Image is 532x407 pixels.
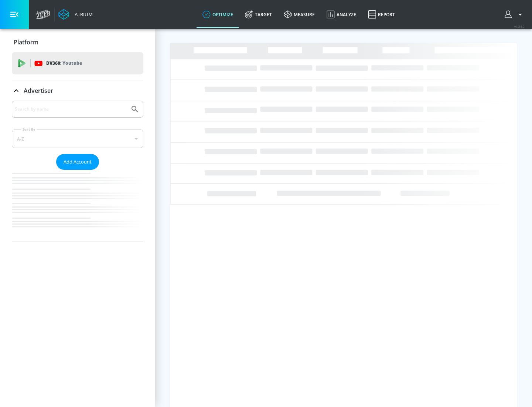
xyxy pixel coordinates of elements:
[58,9,93,20] a: Atrium
[278,1,321,28] a: measure
[21,127,37,132] label: Sort By
[14,38,38,46] p: Platform
[514,24,525,28] span: v 4.24.0
[12,52,143,74] div: DV360: Youtube
[12,80,143,101] div: Advertiser
[62,59,82,67] p: Youtube
[56,154,99,170] button: Add Account
[12,101,143,242] div: Advertiser
[12,129,143,148] div: A-Z
[64,158,92,166] span: Add Account
[46,59,82,67] p: DV360:
[12,170,143,242] nav: list of Advertiser
[362,1,401,28] a: Report
[72,11,93,18] div: Atrium
[239,1,278,28] a: Target
[197,1,239,28] a: optimize
[321,1,362,28] a: Analyze
[15,104,127,114] input: Search by name
[12,32,143,53] div: Platform
[24,87,53,95] p: Advertiser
